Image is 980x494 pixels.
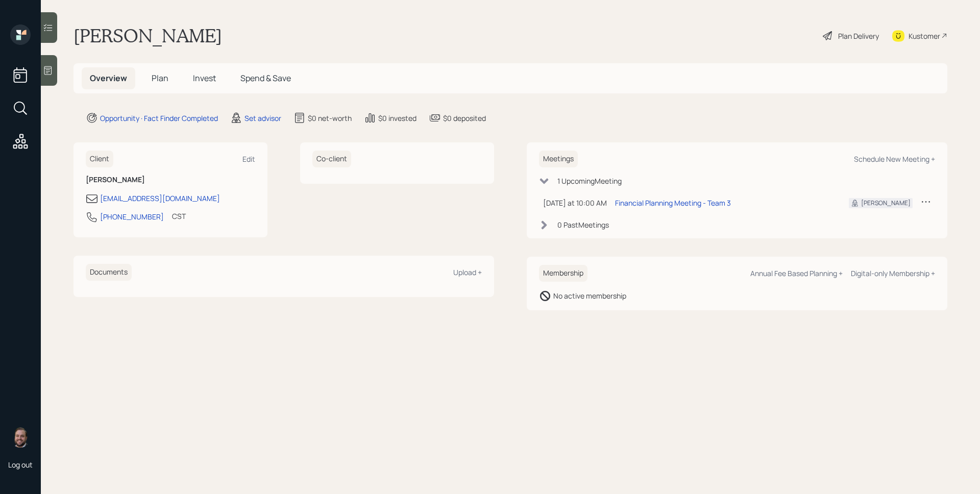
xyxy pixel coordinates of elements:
div: $0 deposited [443,113,486,123]
h6: Meetings [539,151,578,167]
h6: Documents [86,264,132,281]
div: Kustomer [909,31,940,41]
div: $0 net-worth [308,113,352,123]
span: Spend & Save [240,72,291,84]
span: Plan [152,72,168,84]
span: Overview [90,72,127,84]
div: Schedule New Meeting + [854,154,935,164]
div: Edit [242,154,255,164]
div: Digital-only Membership + [851,268,935,278]
div: CST [172,211,186,221]
div: No active membership [553,290,626,301]
div: [PHONE_NUMBER] [100,211,164,222]
div: Upload + [453,267,482,277]
img: james-distasi-headshot.png [10,427,31,448]
h6: Co-client [312,151,351,167]
div: Set advisor [244,113,281,123]
span: Invest [193,72,216,84]
div: [EMAIL_ADDRESS][DOMAIN_NAME] [100,193,220,204]
div: Annual Fee Based Planning + [750,268,843,278]
h6: [PERSON_NAME] [86,176,255,184]
div: Log out [8,460,33,470]
div: 1 Upcoming Meeting [557,176,622,186]
div: [PERSON_NAME] [861,199,911,208]
div: $0 invested [378,113,416,123]
h1: [PERSON_NAME] [73,24,222,47]
div: Opportunity · Fact Finder Completed [100,113,218,123]
div: Financial Planning Meeting - Team 3 [615,197,731,208]
h6: Membership [539,265,587,282]
div: 0 Past Meeting s [557,219,609,230]
h6: Client [86,151,113,167]
div: Plan Delivery [838,31,879,41]
div: [DATE] at 10:00 AM [543,197,607,208]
